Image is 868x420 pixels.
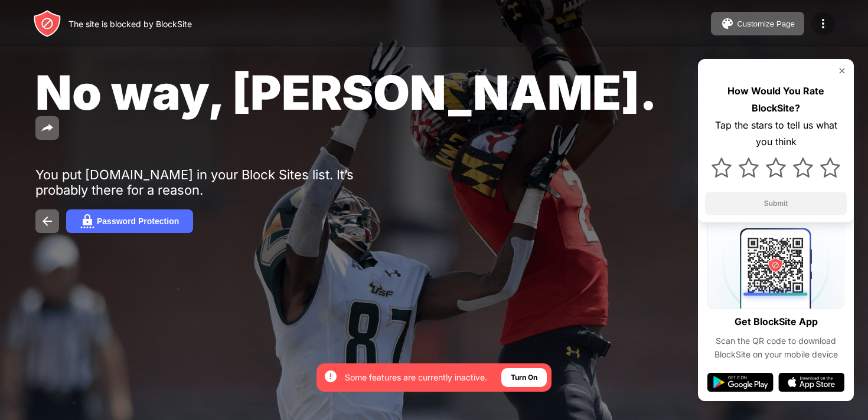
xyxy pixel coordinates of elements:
img: pallet.svg [720,17,735,31]
button: Customize Page [711,12,804,35]
button: Password Protection [66,209,193,233]
div: Scan the QR code to download BlockSite on your mobile device [707,334,844,361]
img: star.svg [712,157,732,178]
img: back.svg [40,214,54,228]
img: rate-us-close.svg [837,66,847,76]
span: No way, [PERSON_NAME]. [35,64,657,121]
button: Submit [705,192,847,215]
div: Password Protection [97,216,179,226]
img: star.svg [793,157,813,178]
div: Customize Page [737,19,795,28]
div: You put [DOMAIN_NAME] in your Block Sites list. It’s probably there for a reason. [35,167,400,198]
div: Some features are currently inactive. [345,372,487,383]
img: menu-icon.svg [816,17,830,31]
img: error-circle-white.svg [324,369,338,383]
img: star.svg [739,157,759,178]
img: app-store.svg [778,373,844,392]
div: The site is blocked by BlockSite [68,19,192,29]
div: Get BlockSite App [735,313,818,330]
img: star.svg [766,157,786,178]
div: Tap the stars to tell us what you think [705,117,847,151]
img: password.svg [80,214,94,228]
div: Turn On [511,372,537,383]
img: star.svg [820,157,840,178]
img: header-logo.svg [33,9,61,38]
div: How Would You Rate BlockSite? [705,83,847,117]
img: google-play.svg [707,373,774,392]
img: share.svg [40,121,54,135]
